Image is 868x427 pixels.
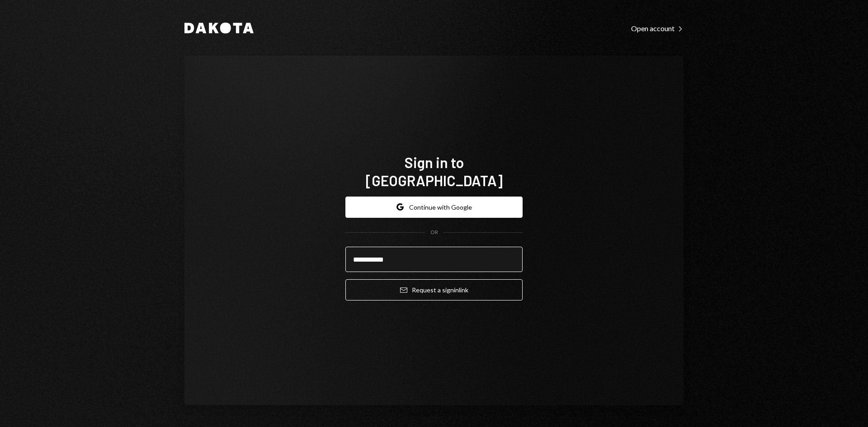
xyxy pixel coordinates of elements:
[430,229,438,236] div: OR
[631,24,684,33] div: Open account
[345,197,523,218] button: Continue with Google
[631,23,684,33] a: Open account
[345,279,523,300] button: Request a signinlink
[345,153,523,189] h1: Sign in to [GEOGRAPHIC_DATA]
